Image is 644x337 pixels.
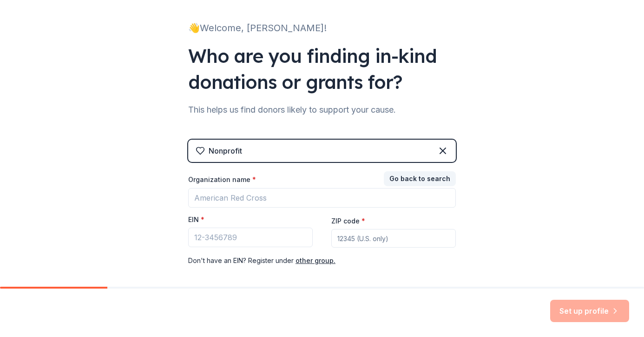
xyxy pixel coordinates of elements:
[331,229,456,248] input: 12345 (U.S. only)
[331,216,365,226] label: ZIP code
[384,171,456,186] button: Go back to search
[188,228,313,247] input: 12-3456789
[188,20,456,35] div: 👋 Welcome, [PERSON_NAME]!
[188,255,456,266] div: Don ' t have an EIN? Register under
[188,188,456,208] input: American Red Cross
[188,175,256,184] label: Organization name
[188,102,456,117] div: This helps us find donors likely to support your cause.
[296,255,335,266] button: other group.
[188,215,204,224] label: EIN
[209,145,242,156] div: Nonprofit
[188,43,456,95] div: Who are you finding in-kind donations or grants for?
